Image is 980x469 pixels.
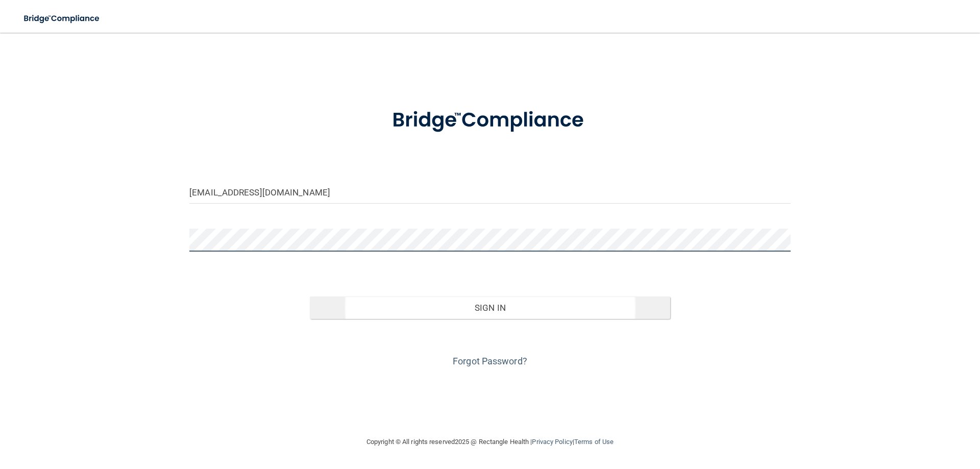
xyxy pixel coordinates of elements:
div: Copyright © All rights reserved 2025 @ Rectangle Health | | [304,426,676,458]
img: bridge_compliance_login_screen.278c3ca4.svg [15,8,109,29]
button: Sign In [310,297,671,319]
a: Forgot Password? [453,356,527,366]
img: bridge_compliance_login_screen.278c3ca4.svg [371,94,609,147]
a: Privacy Policy [532,438,572,446]
a: Terms of Use [574,438,614,446]
input: Email [189,181,791,204]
